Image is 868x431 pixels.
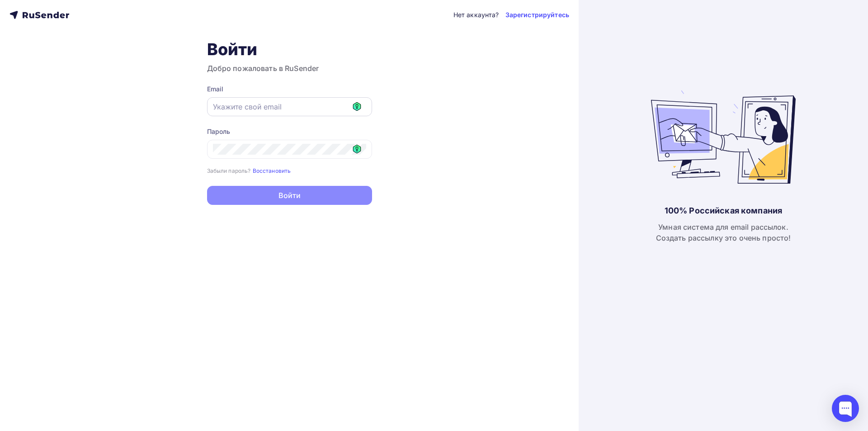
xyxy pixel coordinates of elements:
div: 100% Российская компания [665,205,782,216]
small: Восстановить [253,167,291,174]
div: Пароль [207,127,372,136]
div: Нет аккаунта? [453,10,499,19]
div: Email [207,85,372,94]
small: Забыли пароль? [207,167,251,174]
h3: Добро пожаловать в RuSender [207,63,372,74]
div: Умная система для email рассылок. Создать рассылку это очень просто! [656,222,791,243]
a: Зарегистрируйтесь [505,10,569,19]
button: Войти [207,186,372,205]
a: Восстановить [253,166,291,174]
h1: Войти [207,39,372,59]
input: Укажите свой email [213,101,366,112]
